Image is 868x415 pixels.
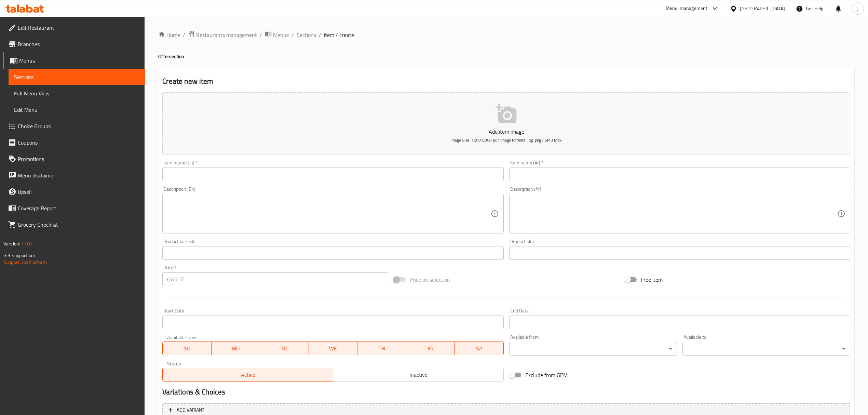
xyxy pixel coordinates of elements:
a: Promotions [3,151,145,167]
a: Upsell [3,184,145,200]
span: Add variant [177,406,204,414]
button: WE [309,342,358,355]
input: Please enter price [180,272,388,286]
span: Choice Groups [18,122,139,130]
span: SA [458,344,501,353]
span: WE [312,344,355,353]
button: Active [162,368,333,381]
div: ​ [509,342,677,356]
a: Full Menu View [9,85,145,102]
span: Inactive [336,370,501,380]
div: [GEOGRAPHIC_DATA] [740,5,785,12]
div: Menu-management [666,4,708,13]
span: Menu disclaimer [18,171,139,179]
button: Inactive [333,368,504,381]
li: / [260,31,262,39]
span: Full Menu View [14,89,139,97]
a: Coverage Report [3,200,145,216]
a: Menus [3,52,145,69]
li: / [291,31,294,39]
div: ​ [682,342,850,356]
button: SU [162,342,211,355]
a: Restaurants management [188,30,257,39]
input: Please enter product barcode [162,246,503,260]
span: TU [263,344,306,353]
a: Support.OpsPlatform [3,258,47,267]
button: MO [212,342,260,355]
button: FR [406,342,455,355]
span: FR [409,344,452,353]
a: Menu disclaimer [3,167,145,184]
span: Sections [14,73,139,81]
a: Choice Groups [3,118,145,134]
a: Home [158,31,180,39]
span: Image Size: 1200 x 800 px / Image formats: jpg, png / 5MB Max. [450,136,562,144]
span: Menus [19,56,139,65]
span: SU [165,344,208,353]
h4: Offer section [158,53,854,60]
input: Enter name Ar [509,168,850,181]
span: TH [360,344,404,353]
button: TU [260,342,309,355]
a: Menus [265,30,289,39]
span: Active [165,370,330,380]
span: Coupons [18,138,139,147]
li: / [319,31,321,39]
h2: Variations & Choices [162,387,850,397]
a: Edit Restaurant [3,19,145,36]
button: Add item imageImage Size: 1200 x 800 px / Image formats: jpg, png / 5MB Max. [162,92,850,155]
span: Promotions [18,155,139,163]
span: Price on selection [410,276,450,284]
button: SA [455,342,504,355]
a: Coupons [3,134,145,151]
span: Edit Menu [14,106,139,114]
span: item / create [324,31,354,39]
span: Branches [18,40,139,48]
span: Version: [3,239,20,248]
span: Restaurants management [196,31,257,39]
a: Edit Menu [9,102,145,118]
button: TH [357,342,406,355]
a: Sections [9,69,145,85]
a: Sections [297,31,316,39]
span: Grocery Checklist [18,220,139,229]
span: 1.0.0 [21,239,32,248]
span: Edit Restaurant [18,24,139,32]
span: Free item [641,276,663,284]
input: Please enter product sku [509,246,850,260]
p: Add item image [173,128,840,136]
span: Upsell [18,188,139,196]
nav: breadcrumb [158,30,854,39]
span: Coverage Report [18,204,139,212]
p: QAR [167,275,178,283]
h2: Create new item [162,76,850,86]
li: / [183,31,185,39]
span: Exclude from GEM [525,371,568,379]
input: Enter name En [162,168,503,181]
span: MO [214,344,258,353]
span: Get support on: [3,251,35,260]
span: J [857,5,858,12]
a: Branches [3,36,145,52]
a: Grocery Checklist [3,216,145,233]
span: Menus [273,31,289,39]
